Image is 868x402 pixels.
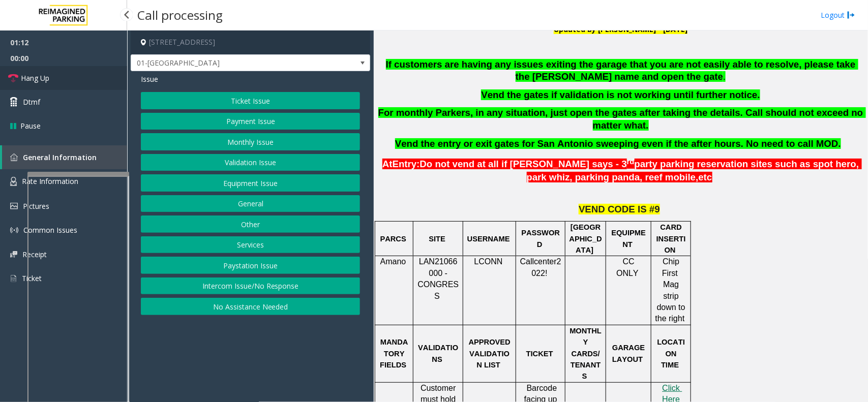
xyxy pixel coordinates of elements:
span: LCONN [474,257,503,266]
img: 'icon' [10,153,18,161]
span: Mag strip down to the right [655,280,688,323]
span: VALIDATIONS [418,344,458,363]
span: Ticket [22,273,42,283]
span: MANDATORY FIELDS [380,338,408,369]
span: 01-[GEOGRAPHIC_DATA] [131,55,322,71]
span: LOCATION TIME [657,338,685,369]
button: Other [141,215,360,233]
a: General Information [2,145,127,169]
span: SITE [429,235,446,243]
span: Issue [141,74,158,84]
button: Services [141,236,360,254]
h4: [STREET_ADDRESS] [131,30,370,54]
button: Payment Issue [141,113,360,130]
span: Entry: [393,159,420,169]
img: 'icon' [10,274,17,283]
img: 'icon' [10,177,17,186]
span: Dtmf [23,97,40,107]
span: Do not vend at all if [PERSON_NAME] says - 3 [420,159,627,169]
span: Pause [20,120,41,131]
span: PASSWORD [521,229,560,248]
span: MONTHLY CARDS/TENANTS [570,327,602,381]
span: rd [627,158,635,166]
span: CC ONLY [616,257,639,277]
span: EQUIPMENT [612,229,646,248]
span: At [382,159,393,169]
span: General Information [23,152,97,162]
span: TICKET [526,350,553,358]
span: Common Issues [23,225,77,235]
button: Paystation Issue [141,257,360,274]
button: No Assistance Needed [141,298,360,315]
h3: Call processing [132,3,228,27]
button: General [141,195,360,212]
span: Amano [380,257,406,266]
button: Intercom Issue/No Response [141,277,360,295]
button: Equipment Issue [141,174,360,192]
span: Chip First [662,257,682,277]
span: PARCS [380,235,406,243]
span: If customers are having any issues exiting the garage that you are not easily able to resolve, pl... [386,59,858,82]
span: VEND CODE IS #9 [579,204,660,214]
button: Validation Issue [141,154,360,171]
button: Monthly Issue [141,133,360,150]
span: Pictures [23,201,49,211]
span: LAN21066000 - CONGRESS [417,257,459,300]
span: [GEOGRAPHIC_DATA] [570,223,602,254]
span: APPROVED VALIDATION LIST [469,338,513,369]
img: 'icon' [10,251,17,258]
span: party parking reservation sites such as spot hero, park whiz, parking panda, reef mobile, [527,159,862,182]
b: Vend the entry or exit gates for San Antonio sweeping even if the after hours. No need to call MOD. [395,138,841,149]
span: USERNAME [467,235,510,243]
img: 'icon' [10,203,18,209]
b: For monthly Parkers, in any situation, just open the gates after taking the details. Call should ... [378,107,866,131]
span: etc [699,172,712,183]
span: CARD INSERTION [656,223,686,254]
span: Callcenter2022! [520,257,561,277]
span: Rate Information [22,176,78,186]
b: Vend the gates if validation is not working until further notice. [481,89,760,100]
img: logout [847,10,855,20]
img: 'icon' [10,226,18,234]
span: Hang Up [21,73,49,83]
span: Receipt [22,250,47,259]
button: Ticket Issue [141,92,360,109]
span: GARAGE LAYOUT [612,344,647,363]
a: Logout [821,10,855,20]
span: . [723,71,726,82]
